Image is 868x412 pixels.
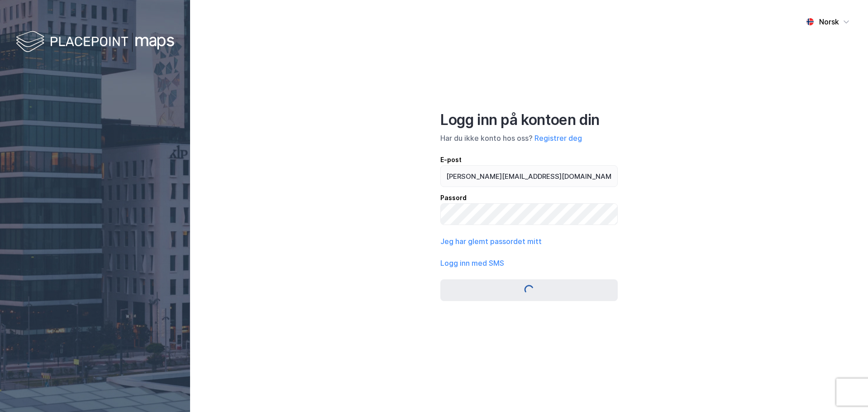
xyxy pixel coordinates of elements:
div: Norsk [819,16,839,27]
div: Passord [440,192,618,203]
div: E-post [440,154,618,165]
button: Logg inn med SMS [440,258,504,268]
iframe: Chat Widget [823,369,868,412]
button: Registrer deg [534,133,582,144]
img: logo-white.f07954bde2210d2a523dddb988cd2aa7.svg [16,29,174,56]
button: Jeg har glemt passordet mitt [440,236,542,247]
div: Har du ikke konto hos oss? [440,133,618,144]
div: Logg inn på kontoen din [440,111,618,129]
